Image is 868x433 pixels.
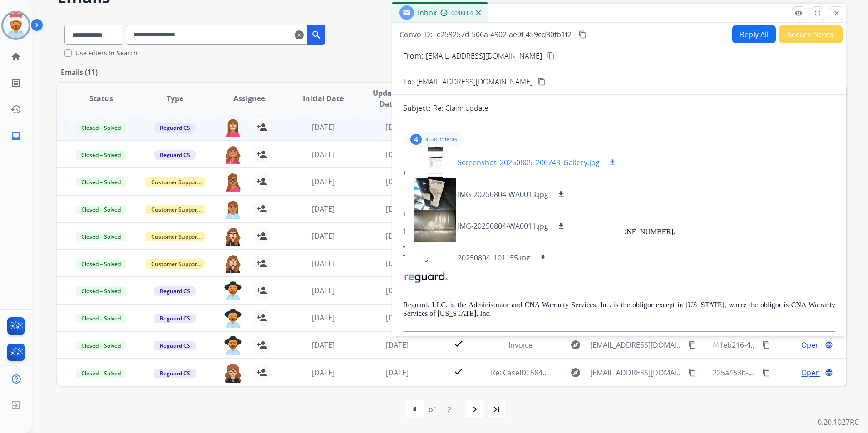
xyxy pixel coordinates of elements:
mat-icon: remove_red_eye [794,9,803,17]
mat-icon: content_copy [762,341,770,349]
span: Inbox [418,8,437,18]
p: 0.20.1027RC [818,417,859,428]
mat-icon: person_add [256,340,267,350]
mat-icon: content_copy [578,30,587,39]
span: Updated Date [368,88,409,109]
mat-icon: person_add [256,258,267,269]
span: [DATE] [386,231,409,241]
span: c259257d-506a-4902-ae0f-459cd80fb1f2 [437,30,572,39]
span: [DATE] [312,368,335,378]
img: agent-avatar [224,281,242,300]
mat-icon: last_page [491,404,502,415]
span: Customer Support [146,232,205,241]
span: Invoice [508,340,533,350]
div: Date: [403,179,835,188]
mat-icon: content_copy [762,369,770,377]
mat-icon: clear [295,30,304,40]
span: [DATE] [312,122,335,132]
div: of [429,404,435,415]
span: [DATE] [386,177,409,187]
p: Convo ID: [399,29,432,40]
mat-icon: history [10,104,21,115]
mat-icon: check [453,366,464,377]
span: Reguard CS [154,286,196,296]
span: Re: CaseID: 58491 - SO14820/ update claim status [491,368,659,378]
img: agent-avatar [224,200,242,219]
span: [DATE] [312,340,335,350]
p: Re: Claim update [433,103,488,113]
p: [EMAIL_ADDRESS][DOMAIN_NAME] [426,50,542,61]
span: Customer Support [146,259,205,269]
p: attachments [425,136,457,143]
span: [DATE] [386,340,409,350]
span: Closed – Solved [76,286,126,296]
p: IMG-20250804-WA0013.jpg [458,189,548,200]
span: Reguard CS [154,341,196,350]
mat-icon: download [557,222,565,230]
img: agent-avatar [224,118,242,137]
span: Closed – Solved [76,341,126,350]
p: Thank you, The Reguard Customer Service Team [403,245,835,262]
mat-icon: content_copy [547,52,555,60]
span: [DATE] [312,149,335,159]
mat-icon: person_add [256,149,267,160]
span: [DATE] [386,204,409,214]
span: Assignee [233,93,265,104]
span: Customer Support [146,177,205,187]
img: agent-avatar [224,227,242,246]
span: Reguard CS [154,369,196,378]
img: agent-avatar [224,364,242,383]
img: agent-avatar [224,336,242,355]
mat-icon: explore [570,340,581,350]
p: Screenshot_20250805_200748_Gallery.jpg [458,157,600,168]
span: 00:00:04 [451,10,473,17]
span: [DATE] [312,313,335,323]
mat-icon: search [311,30,322,40]
mat-icon: person_add [256,122,267,133]
mat-icon: list_alt [10,78,21,89]
span: [DATE] [386,368,409,378]
mat-icon: close [833,9,841,17]
mat-icon: home [10,51,21,62]
mat-icon: person_add [256,176,267,187]
mat-icon: explore [570,367,581,378]
img: agent-avatar [224,145,242,164]
p: If you need any other assistance, please reply to this email or call us at [PHONE_NUMBER]. [403,228,835,236]
span: [DATE] [386,285,409,295]
span: Initial Date [303,93,344,104]
mat-icon: content_copy [688,369,696,377]
span: [DATE] [312,231,335,241]
span: [DATE] [312,258,335,268]
span: Open [801,367,820,378]
span: [DATE] [312,285,335,295]
span: Customer Support [146,205,205,214]
img: agent-avatar [224,172,242,192]
img: agent-avatar [224,254,242,273]
mat-icon: inbox [10,130,21,141]
mat-icon: person_add [256,285,267,296]
mat-icon: check [453,338,464,349]
span: [DATE] [386,149,409,159]
mat-icon: person_add [256,312,267,323]
span: Closed – Solved [76,259,126,269]
p: Reguard, LLC. is the Administrator and CNA Warranty Services, Inc. is the obligor except in [US_S... [403,301,835,318]
div: 2 [440,400,459,418]
span: Closed – Solved [76,232,126,241]
mat-icon: download [539,254,547,262]
mat-icon: person_add [256,367,267,378]
span: [EMAIL_ADDRESS][DOMAIN_NAME] [416,76,533,87]
span: Closed – Solved [76,369,126,378]
span: [DATE] [386,313,409,323]
mat-icon: content_copy [538,78,546,86]
span: Reguard CS [154,123,196,133]
p: Subject: [403,103,430,113]
p: Emails (11) [57,67,101,78]
span: Open [801,340,820,350]
button: Secure Notes [779,25,843,43]
span: 225a453b-e794-402a-ab3c-5a88e8c2576e [713,368,853,378]
span: Status [89,93,113,104]
span: Closed – Solved [76,205,126,214]
mat-icon: download [557,190,565,198]
div: 4 [410,134,422,145]
span: Type [167,93,183,104]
